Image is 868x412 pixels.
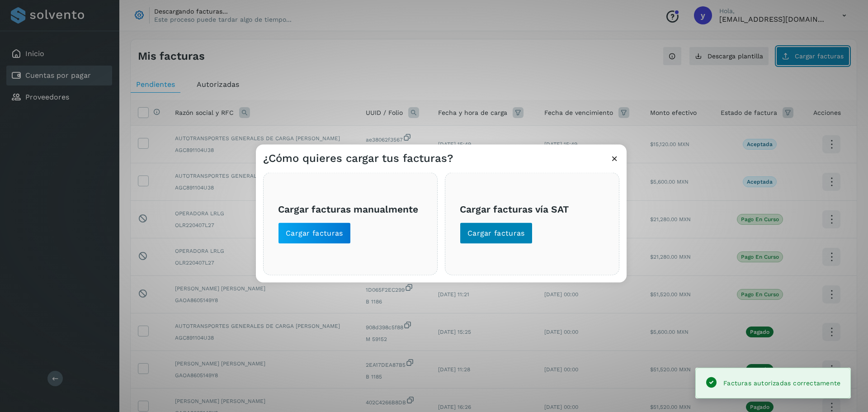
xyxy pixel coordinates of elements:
button: Cargar facturas [278,222,351,244]
span: Facturas autorizadas correctamente [723,379,840,387]
span: Cargar facturas [286,228,343,238]
span: Cargar facturas [467,228,525,238]
h3: Cargar facturas manualmente [278,204,423,215]
button: Cargar facturas [460,222,533,244]
h3: ¿Cómo quieres cargar tus facturas? [263,152,453,165]
h3: Cargar facturas vía SAT [460,204,604,215]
